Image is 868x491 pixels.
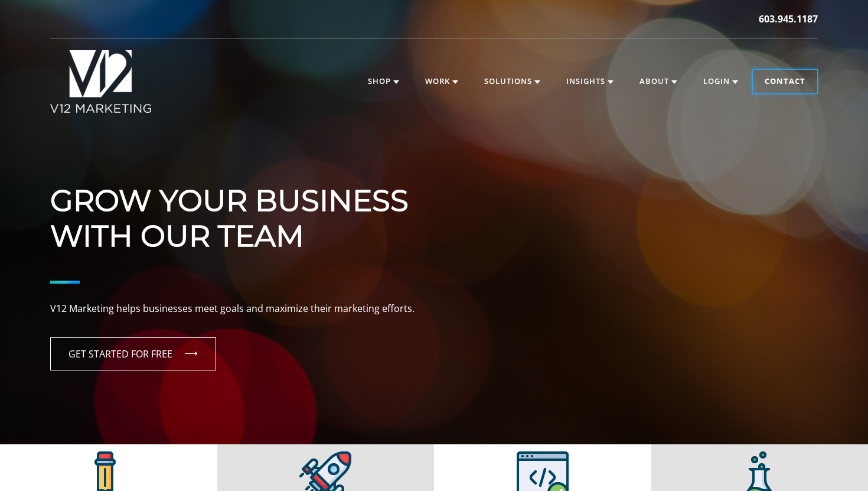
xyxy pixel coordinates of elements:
[759,12,818,26] a: 603.945.1187
[50,301,818,317] p: V12 Marketing helps businesses meet goals and maximize their marketing efforts.
[628,70,689,93] a: About
[691,70,750,93] a: Login
[753,70,817,93] a: Contact
[50,337,216,370] a: GET STARTED FOR FREE
[413,70,470,93] a: Work
[472,70,552,93] a: Solutions
[356,70,411,93] a: Shop
[554,70,625,93] a: Insights
[50,148,818,254] h1: Grow Your Business With Our Team
[50,50,151,113] img: V12 MARKETING Logo New Hampshire Marketing Agency
[809,434,868,491] iframe: Chat Widget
